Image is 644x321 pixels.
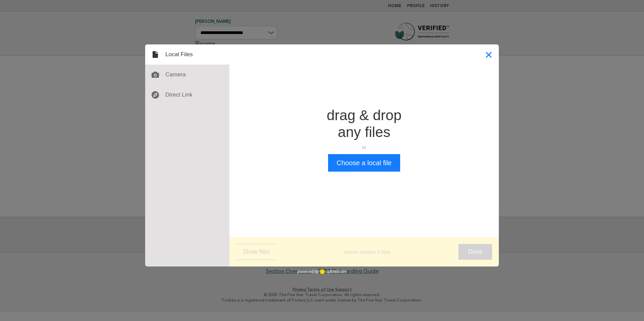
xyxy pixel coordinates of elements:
button: Close [479,44,499,65]
div: Direct Link [145,85,229,105]
button: Done [458,244,492,260]
div: or [327,144,401,151]
div: Local Files [145,44,229,65]
button: Choose a local file [328,154,400,172]
div: powered by [297,266,347,277]
a: uploadcare [319,269,347,274]
div: You’ve chosen 0 files. [277,249,458,255]
button: Show files [236,244,277,260]
div: drag & drop any files [327,107,401,141]
div: Camera [145,65,229,85]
